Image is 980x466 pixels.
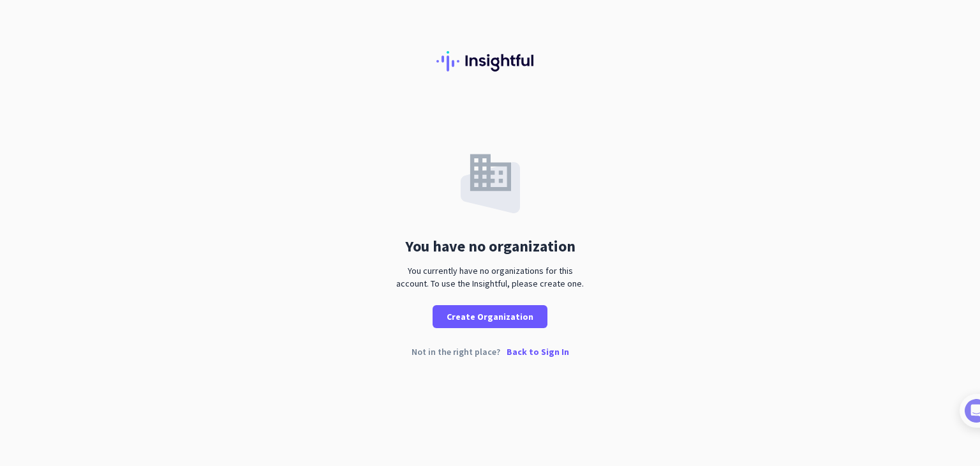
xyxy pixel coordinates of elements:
div: You have no organization [405,239,575,254]
div: You currently have no organizations for this account. To use the Insightful, please create one. [391,264,589,290]
img: Insightful [436,51,544,71]
p: Back to Sign In [507,347,569,356]
span: Create Organization [447,310,533,323]
button: Create Organization [433,305,547,328]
